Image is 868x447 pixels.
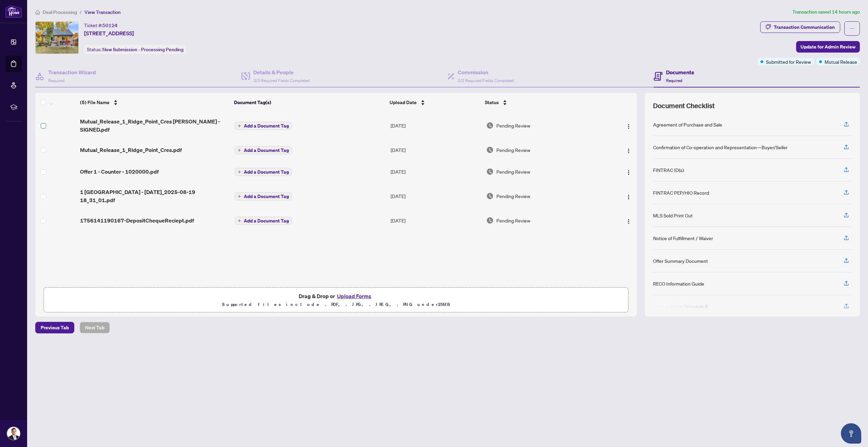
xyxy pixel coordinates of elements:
[486,168,494,175] img: Document Status
[486,146,494,154] img: Document Status
[496,168,530,175] span: Pending Review
[235,168,292,176] button: Add a Document Tag
[626,194,631,200] img: Logo
[482,93,601,112] th: Status
[253,68,310,76] h4: Details & People
[653,280,704,287] div: RECO Information Guide
[253,78,310,83] span: 3/3 Required Fields Completed
[666,68,694,76] h4: Documents
[7,427,20,440] img: Profile Icon
[80,8,82,16] li: /
[102,22,118,28] span: 50124
[238,124,241,128] span: plus
[35,10,40,15] span: home
[626,170,631,175] img: Logo
[496,192,530,200] span: Pending Review
[653,101,715,111] span: Document Checklist
[458,78,514,83] span: 2/2 Required Fields Completed
[80,168,159,176] span: Offer 1 - Counter - 1020000.pdf
[841,423,861,444] button: Open asap
[84,21,118,29] div: Ticket #:
[244,194,289,199] span: Add a Document Tag
[796,41,860,53] button: Update for Admin Review
[390,99,417,106] span: Upload Date
[388,112,484,139] td: [DATE]
[80,216,194,225] span: 1756141190167-DepositChequeReciept.pdf
[102,46,183,53] span: New Submission - Processing Pending
[653,257,708,265] div: Offer Summary Document
[388,182,484,210] td: [DATE]
[48,68,96,76] h4: Transaction Wizard
[244,218,289,223] span: Add a Document Tag
[80,322,110,333] button: Next Tab
[84,45,186,54] div: Status:
[623,191,634,201] button: Logo
[825,58,857,65] span: Mutual Release
[486,192,494,200] img: Document Status
[244,170,289,174] span: Add a Document Tag
[496,122,530,129] span: Pending Review
[626,219,631,224] img: Logo
[235,146,292,155] button: Add a Document Tag
[35,322,74,333] button: Previous Tab
[766,58,811,65] span: Submitted for Review
[496,146,530,154] span: Pending Review
[235,146,292,154] button: Add a Document Tag
[235,216,292,225] button: Add a Document Tag
[80,117,229,134] span: Mutual_Release_1_Ridge_Point_Cres [PERSON_NAME] - SIGNED.pdf
[44,288,628,313] span: Drag & Drop orUpload FormsSupported files include .PDF, .JPG, .JPEG, .PNG under25MB
[388,161,484,182] td: [DATE]
[235,121,292,130] button: Add a Document Tag
[458,68,514,76] h4: Commission
[335,292,373,300] button: Upload Forms
[299,292,373,300] span: Drag & Drop or
[623,120,634,131] button: Logo
[774,22,835,33] div: Transaction Communication
[653,234,713,242] div: Notice of Fulfillment / Waiver
[5,5,22,18] img: logo
[238,170,241,174] span: plus
[36,22,78,54] img: IMG-W12263919_1.jpg
[623,215,634,226] button: Logo
[666,78,682,83] span: Required
[41,322,69,333] span: Previous Tab
[801,41,855,52] span: Update for Admin Review
[760,21,840,33] button: Transaction Communication
[231,93,387,112] th: Document Tag(s)
[80,188,229,204] span: 1 [GEOGRAPHIC_DATA] - [DATE]_2025-08-19 18_31_01.pdf
[43,9,77,15] span: Deal Processing
[486,122,494,129] img: Document Status
[244,148,289,153] span: Add a Document Tag
[235,192,292,200] button: Add a Document Tag
[238,195,241,198] span: plus
[653,143,788,151] div: Confirmation of Co-operation and Representation—Buyer/Seller
[235,217,292,225] button: Add a Document Tag
[48,300,624,309] p: Supported files include .PDF, .JPG, .JPEG, .PNG under 25 MB
[235,122,292,130] button: Add a Document Tag
[77,93,232,112] th: (5) File Name
[486,217,494,224] img: Document Status
[244,123,289,128] span: Add a Document Tag
[623,144,634,155] button: Logo
[48,78,64,83] span: Required
[653,121,722,128] div: Agreement of Purchase and Sale
[626,148,631,154] img: Logo
[653,166,684,174] div: FINTRAC ID(s)
[653,212,693,219] div: MLS Sold Print Out
[792,8,860,16] article: Transaction saved 14 hours ago
[84,29,134,37] span: [STREET_ADDRESS]
[80,146,182,154] span: Mutual_Release_1_Ridge_Point_Cres.pdf
[84,9,121,15] span: View Transaction
[387,93,482,112] th: Upload Date
[850,26,854,31] span: ellipsis
[496,217,530,224] span: Pending Review
[238,219,241,222] span: plus
[623,166,634,177] button: Logo
[388,139,484,161] td: [DATE]
[485,99,499,106] span: Status
[80,99,110,106] span: (5) File Name
[238,149,241,152] span: plus
[626,124,631,129] img: Logo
